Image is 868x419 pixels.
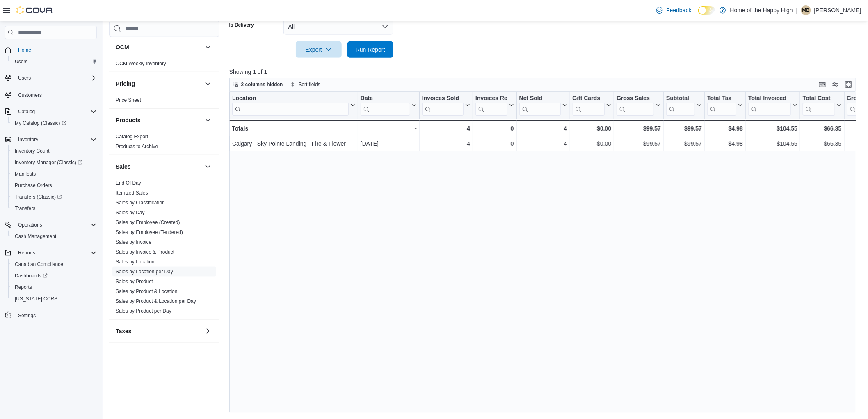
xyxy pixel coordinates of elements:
[116,180,141,186] a: End Of Day
[11,271,51,281] a: Dashboards
[16,6,53,14] img: Cova
[2,72,100,84] button: Users
[748,95,791,103] div: Total Invoiced
[15,248,39,258] button: Reports
[15,310,97,321] span: Settings
[283,18,393,35] button: All
[8,168,100,180] button: Manifests
[818,80,827,89] button: Keyboard shortcuts
[2,247,100,259] button: Reports
[2,89,100,101] button: Customers
[422,139,470,149] div: 4
[15,311,39,321] a: Settings
[361,124,417,133] div: -
[109,95,219,108] div: Pricing
[15,182,52,189] span: Purchase Orders
[232,124,355,133] div: Totals
[116,219,180,226] span: Sales by Employee (Created)
[299,81,320,88] span: Sort fields
[8,56,100,67] button: Users
[361,95,410,116] div: Date
[803,139,841,149] div: $66.35
[15,135,97,144] span: Inventory
[572,95,605,116] div: Gift Card Sales
[18,92,42,98] span: Customers
[11,192,97,202] span: Transfers (Classic)
[18,136,38,143] span: Inventory
[572,139,611,149] div: $0.00
[11,231,97,241] span: Cash Management
[796,5,798,15] p: |
[15,58,27,65] span: Users
[232,95,355,116] button: Location
[116,298,196,304] a: Sales by Product & Location per Day
[475,95,507,116] div: Invoices Ref
[230,80,286,89] button: 2 columns hidden
[666,95,695,103] div: Subtotal
[15,120,66,126] span: My Catalog (Classic)
[116,278,153,285] span: Sales by Product
[18,312,36,319] span: Settings
[232,139,355,149] div: Calgary - Sky Pointe Landing - Fire & Flower
[8,117,100,129] a: My Catalog (Classic)
[15,220,97,230] span: Operations
[844,80,854,89] button: Enter fullscreen
[109,178,219,319] div: Sales
[116,220,180,225] a: Sales by Employee (Created)
[203,79,213,89] button: Pricing
[116,308,171,314] a: Sales by Product per Day
[803,95,835,103] div: Total Cost
[11,118,70,128] a: My Catalog (Classic)
[8,203,100,214] button: Transfers
[519,95,560,103] div: Net Sold
[2,309,100,321] button: Settings
[116,43,201,51] button: OCM
[15,233,56,240] span: Cash Management
[617,95,661,116] button: Gross Sales
[11,192,65,202] a: Transfers (Classic)
[116,229,183,235] a: Sales by Employee (Tendered)
[666,6,691,14] span: Feedback
[748,95,797,116] button: Total Invoiced
[15,220,46,230] button: Operations
[422,95,470,116] button: Invoices Sold
[11,146,97,156] span: Inventory Count
[11,259,97,269] span: Canadian Compliance
[203,326,213,336] button: Taxes
[8,145,100,157] button: Inventory Count
[2,44,100,56] button: Home
[116,61,166,66] a: OCM Weekly Inventory
[232,95,349,116] div: Location
[475,124,514,133] div: 0
[707,124,743,133] div: $4.98
[15,148,50,154] span: Inventory Count
[116,209,145,216] span: Sales by Day
[116,163,201,171] button: Sales
[361,95,417,116] button: Date
[8,293,100,305] button: [US_STATE] CCRS
[15,73,34,83] button: Users
[748,95,791,116] div: Total Invoiced
[18,75,31,81] span: Users
[572,95,605,103] div: Gift Cards
[475,139,514,149] div: 0
[287,80,324,89] button: Sort fields
[11,271,97,281] span: Dashboards
[203,115,213,125] button: Products
[116,249,174,255] span: Sales by Invoice & Product
[15,295,57,302] span: [US_STATE] CCRS
[698,6,715,15] input: Dark Mode
[116,97,141,103] span: Price Sheet
[116,80,201,88] button: Pricing
[11,294,61,304] a: [US_STATE] CCRS
[116,60,166,67] span: OCM Weekly Inventory
[15,135,41,144] button: Inventory
[116,249,174,255] a: Sales by Invoice & Product
[707,95,736,116] div: Total Tax
[617,95,654,103] div: Gross Sales
[831,80,841,89] button: Display options
[8,180,100,191] button: Purchase Orders
[519,124,567,133] div: 4
[748,139,797,149] div: $104.55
